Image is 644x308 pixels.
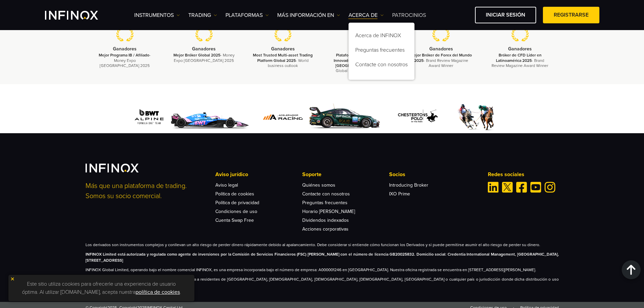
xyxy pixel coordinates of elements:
[225,11,269,19] a: PLATAFORMAS
[516,182,527,193] a: Facebook
[302,182,335,188] a: Quiénes somos
[86,276,559,288] p: Las informaciones en este sitio de internet no están dirigida a residentes de [GEOGRAPHIC_DATA], ...
[410,53,472,68] p: - Brand Review Magazine Award Winner
[389,182,428,188] a: Introducing Broker
[349,11,384,19] a: ACERCA DE
[530,182,541,193] a: Youtube
[86,252,559,263] strong: INFINOX Limited está autorizada y regulada como agente de inversiones por la Comisión de Servicio...
[192,46,216,52] strong: Ganadores
[215,170,302,179] p: Aviso jurídico
[331,53,393,78] p: - Global Brand Frontier Awards 2026
[188,11,217,19] a: TRADING
[173,53,235,63] p: - Money Expo [GEOGRAPHIC_DATA] 2025
[302,191,350,197] a: Contacte con nosotros
[302,226,349,232] a: Acciones corporativas
[502,182,513,193] a: Twitter
[496,53,542,63] strong: Bróker de CFD Líder en Latinoamérica 2025
[45,11,114,20] a: INFINOX Logo
[253,53,313,63] strong: Most Trusted Multi-asset Trading Platform Global 2025
[86,242,559,248] p: Los derivados son instrumentos complejos y conllevan un alto riesgo de perder dinero rápidamente ...
[86,267,559,273] p: INFINOX Global Limited, operando bajo el nombre comercial INFINOX, es una empresa incorporada baj...
[302,200,348,206] a: Preguntas frecuentes
[277,11,340,19] a: Más información en
[215,209,257,214] a: Condiciones de uso
[475,7,536,23] a: Iniciar sesión
[349,58,414,73] a: Contacte con nosotros
[488,170,559,179] p: Redes sociales
[488,182,499,193] a: Linkedin
[215,217,254,223] a: Cuenta Swap Free
[136,289,180,295] a: política de cookies
[99,53,149,57] strong: Mejor Programa IB / Afiliado
[113,46,137,52] strong: Ganadores
[389,170,476,179] p: Socios
[410,53,472,63] strong: Mejor Bróker de Forex del Mundo 2025
[389,191,410,197] a: IXO Prime
[392,11,426,19] a: Patrocinios
[86,181,204,201] p: Más que una plataforma de trading. Somos su socio comercial.
[271,46,295,52] strong: Ganadores
[302,209,355,214] a: Horario [PERSON_NAME]
[545,182,555,193] a: Instagram
[429,46,453,52] strong: Ganadores
[94,53,156,68] p: - Money Expo [GEOGRAPHIC_DATA] 2025
[349,44,414,58] a: Preguntas frecuentes
[489,53,551,68] p: - Brand Review Magazine Award Winner
[334,53,390,68] strong: Plataforma de Comercio Más Innovadora – [PERSON_NAME][GEOGRAPHIC_DATA], 2025
[215,182,238,188] a: Aviso legal
[134,11,180,19] a: Instrumentos
[10,277,15,281] img: yellow close icon
[173,53,220,57] strong: Mejor Bróker Global 2025
[508,46,532,52] strong: Ganadores
[215,200,259,206] a: Política de privacidad
[252,53,314,68] p: - World business outlook
[12,278,191,298] p: Este sitio utiliza cookies para ofrecerle una experiencia de usuario óptima. Al utilizar [DOMAIN_...
[302,217,349,223] a: Dividendos indexados
[543,7,599,23] a: Registrarse
[349,29,414,44] a: Acerca de INFINOX
[302,170,389,179] p: Soporte
[215,191,254,197] a: Política de cookies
